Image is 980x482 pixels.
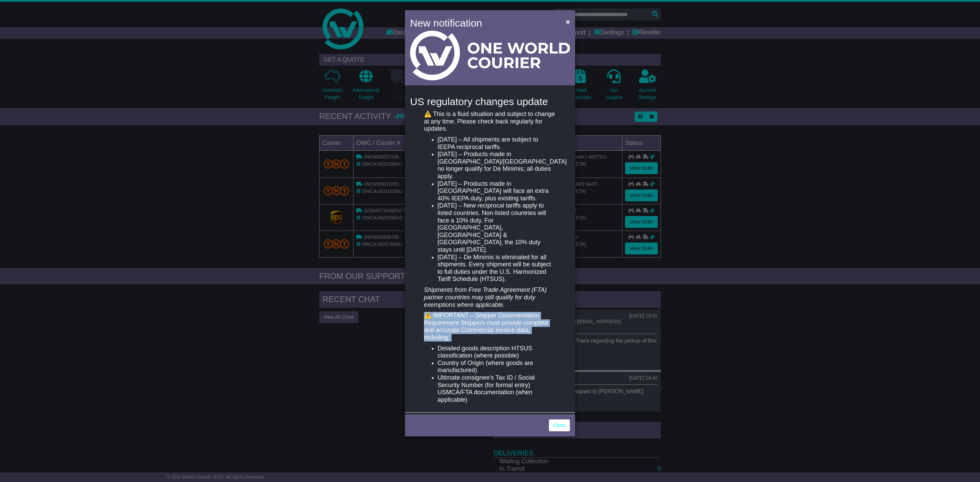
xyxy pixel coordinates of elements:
h4: US regulatory changes update [410,96,570,107]
p: ⚠️ IMPORTANT – Shipper Documentation Requirement Shippers must provide complete and accurate Comm... [424,312,556,341]
em: Shipments from Free Trade Agreement (FTA) partner countries may still qualify for duty exemptions... [424,286,547,308]
button: Close [562,15,573,29]
li: [DATE] – All shipments are subject to IEEPA reciprocal tariffs. [438,136,556,151]
li: Country of Origin (where goods are manufactured) [438,360,556,374]
li: [DATE] – De Minimis is eliminated for all shipments. Every shipment will be subject to full dutie... [438,254,556,283]
li: Detailed goods description HTSUS classification (where possible) [438,345,556,360]
li: [DATE] – Products made in [GEOGRAPHIC_DATA] will face an extra 40% IEEPA duty, plus existing tari... [438,180,556,202]
h4: New notification [410,15,556,31]
p: ⚠️ This is a fluid situation and subject to change at any time. Please check back regularly for u... [424,111,556,133]
a: Close [549,419,570,431]
li: [DATE] – Products made in [GEOGRAPHIC_DATA]/[GEOGRAPHIC_DATA] no longer qualify for De Minimis; a... [438,151,556,180]
span: × [566,18,570,26]
li: Ultimate consignee’s Tax ID / Social Security Number (for formal entry) USMCA/FTA documentation (... [438,374,556,403]
li: [DATE] – New reciprocal tariffs apply to listed countries. Non-listed countries will face a 10% d... [438,202,556,253]
img: Light [410,31,570,80]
